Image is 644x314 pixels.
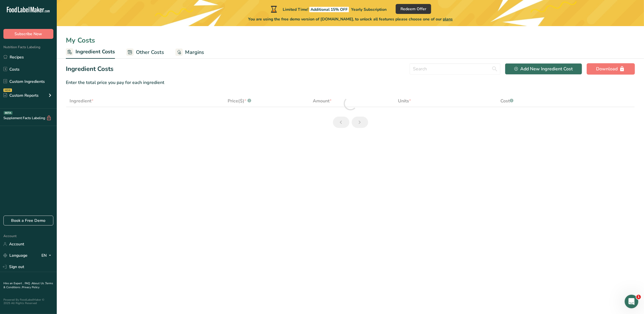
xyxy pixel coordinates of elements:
[333,117,349,128] a: Previous page
[625,295,638,308] iframe: Intercom live chat
[41,252,53,259] div: EN
[3,281,24,285] a: Hire an Expert .
[351,7,387,12] span: Yearly Subscription
[22,285,39,289] a: Privacy Policy
[66,45,115,59] a: Ingredient Costs
[185,49,204,56] span: Margins
[57,35,644,45] div: My Costs
[596,66,626,72] div: Download
[270,6,387,12] div: Limited Time!
[505,63,582,75] button: Add New Ingredient Cost
[3,29,53,39] button: Subscribe Now
[66,79,635,86] div: Enter the total price you pay for each ingredient
[3,250,28,260] a: Language
[309,7,349,12] span: Additional 15% OFF
[3,281,53,289] a: Terms & Conditions .
[175,46,204,59] a: Margins
[3,298,53,305] div: Powered By FoodLabelMaker © 2025 All Rights Reserved
[3,92,39,98] div: Custom Reports
[25,281,32,285] a: FAQ .
[352,117,368,128] a: Next page
[443,16,453,22] span: plans
[400,6,426,12] span: Redeem Offer
[396,4,431,14] button: Redeem Offer
[15,31,42,37] span: Subscribe Now
[636,295,641,299] span: 1
[136,49,164,56] span: Other Costs
[248,16,453,22] span: You are using the free demo version of [DOMAIN_NAME], to unlock all features please choose one of...
[587,63,635,75] button: Download
[514,66,573,72] div: Add New Ingredient Cost
[66,64,114,74] h2: Ingredient Costs
[126,46,164,59] a: Other Costs
[4,111,12,115] div: BETA
[32,281,45,285] a: About Us .
[3,88,12,92] div: NEW
[410,63,500,75] input: Search
[3,216,53,226] a: Book a Free Demo
[75,48,115,56] span: Ingredient Costs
